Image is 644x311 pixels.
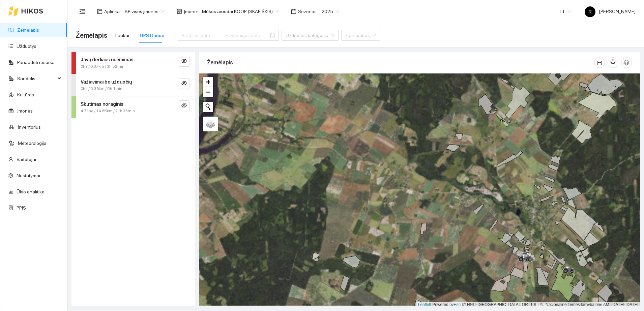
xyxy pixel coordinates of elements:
input: Pabaigos data [231,32,269,39]
span: 0ha / 5.36km / 5h 1min [81,86,122,92]
span: − [206,88,210,96]
span: Mūšos aruodai KOOP (SKAPIŠKIS) [202,6,279,17]
input: Pradžios data [182,32,220,39]
span: BP visos įmonės [125,6,165,17]
button: Initiate a new search [203,102,213,112]
span: Aplinka : [104,8,121,15]
span: 4.71ha / 14.85km / 21h 33min [81,108,135,114]
a: Nustatymai [17,173,40,178]
a: Įmonės [17,108,33,114]
div: Laukai [115,32,129,39]
span: | [462,302,463,307]
button: eye-invisible [179,56,189,67]
span: Sezonas : [298,8,318,15]
strong: Skutimas noraginis [81,101,123,107]
a: Panaudoti resursai [17,60,56,65]
a: Inventorius [18,124,41,130]
span: calendar [291,9,296,14]
a: Žemėlapis [17,27,39,33]
strong: Javų derliaus nuėmimas [81,57,134,62]
span: [PERSON_NAME] [585,9,636,14]
a: Esri [454,302,461,307]
a: Ūkio analitika [17,189,45,194]
span: shop [177,9,182,14]
a: Kultūros [17,92,34,97]
a: Zoom in [203,77,213,87]
a: Leaflet [418,302,430,307]
span: Žemėlapis [76,30,107,41]
span: 0ha / 0.37km / 3h 52min [81,63,124,70]
a: Zoom out [203,87,213,97]
a: Užduotys [17,43,36,49]
a: Vartotojai [17,157,36,162]
div: GPS Darbai [140,32,164,39]
span: layout [97,9,103,14]
div: | Powered by © HNIT-[GEOGRAPHIC_DATA]; ORT10LT ©, Nacionalinė žemės tarnyba prie AM, [DATE]-[DATE] [416,302,640,308]
span: eye-invisible [181,103,187,109]
div: Javų derliaus nuėmimas0ha / 0.37km / 3h 52mineye-invisible [71,52,195,74]
strong: Važiavimai be užduočių [81,79,132,85]
span: to [223,33,228,38]
a: PPIS [17,205,26,211]
a: Meteorologija [18,141,47,146]
span: 2025 [322,6,339,17]
span: menu-fold [79,8,85,14]
span: column-width [594,60,605,65]
span: + [206,77,210,86]
span: Įmonė : [184,8,198,15]
div: Skutimas noraginis4.71ha / 14.85km / 21h 33mineye-invisible [71,96,195,118]
button: menu-fold [76,5,89,18]
span: eye-invisible [181,81,187,87]
span: swap-right [223,33,228,38]
button: column-width [594,57,605,68]
a: Layers [203,117,218,131]
span: LT [560,6,571,17]
button: eye-invisible [179,100,189,111]
button: eye-invisible [179,78,189,89]
span: R [589,6,592,17]
div: Žemėlapis [207,53,594,72]
span: Sandėlis [17,72,56,85]
div: Važiavimai be užduočių0ha / 5.36km / 5h 1mineye-invisible [71,74,195,96]
span: eye-invisible [181,58,187,65]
